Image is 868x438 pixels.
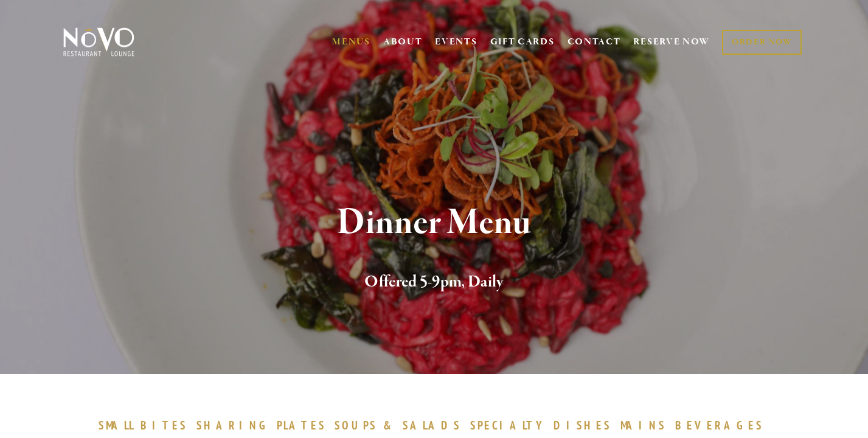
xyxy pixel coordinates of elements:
[196,418,332,433] a: SHARINGPLATES
[141,418,187,433] span: BITES
[99,418,194,433] a: SMALLBITES
[435,36,477,48] a: EVENTS
[83,203,785,243] h1: Dinner Menu
[196,418,271,433] span: SHARING
[620,418,672,433] a: MAINS
[675,418,770,433] a: BEVERAGES
[620,418,666,433] span: MAINS
[383,36,423,48] a: ABOUT
[83,269,785,295] h2: Offered 5-9pm, Daily
[61,27,137,57] img: Novo Restaurant &amp; Lounge
[675,418,764,433] span: BEVERAGES
[335,418,377,433] span: SOUPS
[470,418,617,433] a: SPECIALTYDISHES
[403,418,461,433] span: SALADS
[277,418,326,433] span: PLATES
[554,418,611,433] span: DISHES
[722,30,802,55] a: ORDER NOW
[99,418,135,433] span: SMALL
[470,418,548,433] span: SPECIALTY
[335,418,467,433] a: SOUPS&SALADS
[568,30,621,54] a: CONTACT
[633,30,710,54] a: RESERVE NOW
[383,418,397,433] span: &
[332,36,370,48] a: MENUS
[490,30,555,54] a: GIFT CARDS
